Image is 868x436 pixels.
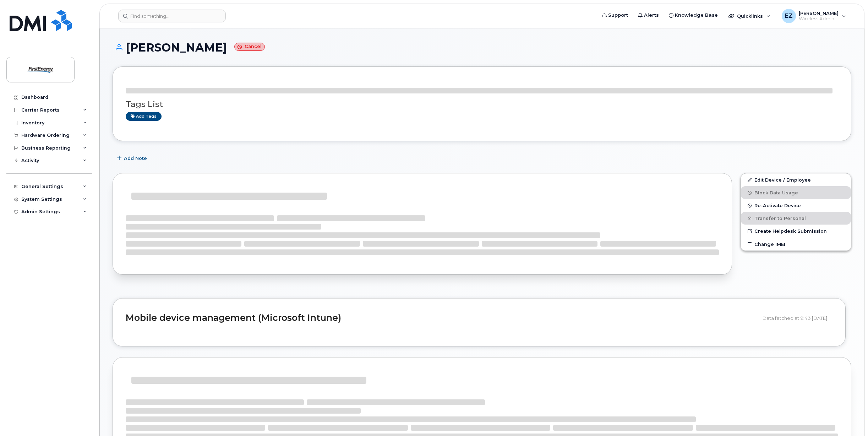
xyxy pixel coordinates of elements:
[741,199,851,212] button: Re-Activate Device
[113,152,153,165] button: Add Note
[741,225,851,237] a: Create Helpdesk Submission
[126,313,757,323] h2: Mobile device management (Microsoft Intune)
[754,203,801,208] span: Re-Activate Device
[234,43,265,51] small: Cancel
[113,41,851,54] h1: [PERSON_NAME]
[126,100,838,109] h3: Tags List
[741,186,851,199] button: Block Data Usage
[126,112,162,121] a: Add tags
[124,155,147,162] span: Add Note
[741,212,851,225] button: Transfer to Personal
[763,311,832,325] div: Data fetched at 9:43 [DATE]
[741,173,851,186] a: Edit Device / Employee
[741,238,851,251] button: Change IMEI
